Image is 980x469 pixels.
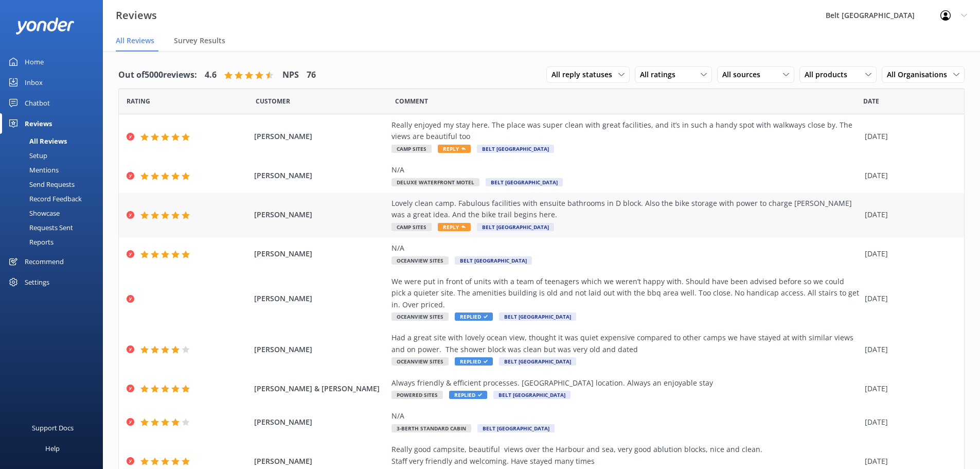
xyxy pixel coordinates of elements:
[25,93,50,113] div: Chatbot
[254,170,387,181] span: [PERSON_NAME]
[6,134,103,148] a: All Reviews
[493,391,571,399] span: Belt [GEOGRAPHIC_DATA]
[116,7,157,24] h3: Reviews
[865,344,951,355] div: [DATE]
[254,209,387,220] span: [PERSON_NAME]
[6,220,73,235] div: Requests Sent
[174,36,225,46] span: Survey Results
[391,444,860,467] div: Really good campsite, beautiful views over the Harbour and sea, very good ablution blocks, nice a...
[477,424,555,432] span: Belt [GEOGRAPHIC_DATA]
[6,192,103,206] a: Record Feedback
[391,410,860,422] div: N/A
[805,69,853,80] span: All products
[865,209,951,220] div: [DATE]
[6,235,103,249] a: Reports
[254,131,387,142] span: [PERSON_NAME]
[391,391,443,399] span: Powered Sites
[455,312,493,321] span: Replied
[205,68,217,82] h4: 4.6
[25,51,44,72] div: Home
[865,131,951,142] div: [DATE]
[6,163,103,177] a: Mentions
[254,344,387,355] span: [PERSON_NAME]
[455,256,532,265] span: Belt [GEOGRAPHIC_DATA]
[32,418,74,438] div: Support Docs
[6,148,103,163] a: Setup
[6,192,82,206] div: Record Feedback
[256,96,290,106] span: Date
[395,96,428,106] span: Question
[391,332,860,355] div: Had a great site with lovely ocean view, thought it was quiet expensive compared to other camps w...
[391,424,471,432] span: 3-Berth Standard Cabin
[477,145,554,153] span: Belt [GEOGRAPHIC_DATA]
[551,69,618,80] span: All reply statuses
[25,113,52,134] div: Reviews
[15,18,75,34] img: yonder-white-logo.png
[6,235,54,249] div: Reports
[865,293,951,304] div: [DATE]
[307,68,316,82] h4: 76
[254,456,387,467] span: [PERSON_NAME]
[865,416,951,428] div: [DATE]
[391,223,432,231] span: Camp Sites
[391,119,860,143] div: Really enjoyed my stay here. The place was super clean with great facilities, and it’s in such a ...
[282,68,299,82] h4: NPS
[6,163,59,177] div: Mentions
[254,248,387,259] span: [PERSON_NAME]
[865,248,951,259] div: [DATE]
[499,312,576,321] span: Belt [GEOGRAPHIC_DATA]
[863,96,879,106] span: Date
[455,357,493,366] span: Replied
[438,145,471,153] span: Reply
[865,170,951,181] div: [DATE]
[865,456,951,467] div: [DATE]
[6,206,60,220] div: Showcase
[116,36,154,46] span: All Reviews
[391,357,449,366] span: Oceanview Sites
[477,223,554,231] span: Belt [GEOGRAPHIC_DATA]
[391,242,860,254] div: N/A
[6,220,103,235] a: Requests Sent
[45,438,60,459] div: Help
[865,383,951,394] div: [DATE]
[391,256,449,265] span: Oceanview Sites
[118,68,197,82] h4: Out of 5000 reviews:
[6,134,67,148] div: All Reviews
[6,206,103,220] a: Showcase
[254,383,387,394] span: [PERSON_NAME] & [PERSON_NAME]
[391,145,432,153] span: Camp Sites
[391,164,860,176] div: N/A
[6,148,47,163] div: Setup
[499,357,576,366] span: Belt [GEOGRAPHIC_DATA]
[6,177,75,192] div: Send Requests
[391,276,860,310] div: We were put in front of units with a team of teenagers which we weren’t happy with. Should have b...
[449,391,487,399] span: Replied
[391,198,860,221] div: Lovely clean camp. Fabulous facilities with ensuite bathrooms in D block. Also the bike storage w...
[391,178,479,186] span: Deluxe Waterfront Motel
[25,251,64,272] div: Recommend
[722,69,767,80] span: All sources
[127,96,150,106] span: Date
[254,416,387,428] span: [PERSON_NAME]
[391,312,449,321] span: Oceanview Sites
[391,377,860,389] div: Always friendly & efficient processes. [GEOGRAPHIC_DATA] location. Always an enjoyable stay
[486,178,563,186] span: Belt [GEOGRAPHIC_DATA]
[887,69,953,80] span: All Organisations
[25,72,43,93] div: Inbox
[640,69,682,80] span: All ratings
[6,177,103,192] a: Send Requests
[254,293,387,304] span: [PERSON_NAME]
[25,272,49,292] div: Settings
[438,223,471,231] span: Reply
